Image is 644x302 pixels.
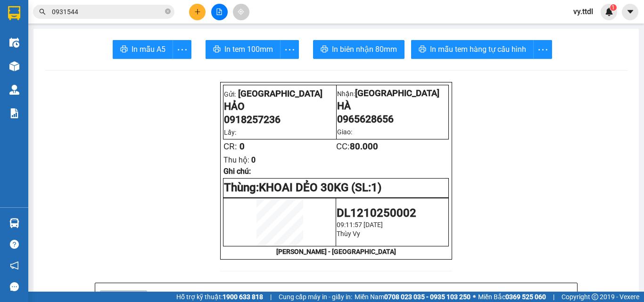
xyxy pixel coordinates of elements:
strong: 0369 525 060 [505,293,546,301]
span: printer [321,45,328,54]
button: printerIn biên nhận 80mm [313,40,405,59]
img: solution-icon [9,108,19,118]
strong: 1900 633 818 [223,293,263,301]
span: Cung cấp máy in - giấy in: [279,292,352,302]
span: Miền Nam [355,292,471,302]
span: close-circle [165,8,171,14]
span: In mẫu tem hàng tự cấu hình [430,43,526,55]
button: aim [233,4,249,20]
button: printerIn mẫu A5 [113,40,173,59]
span: | [553,292,554,302]
span: ⚪️ [473,295,476,299]
sup: 1 [610,4,617,11]
span: message [10,282,19,291]
span: 80.000 [350,141,378,152]
span: file-add [216,8,223,15]
span: notification [10,261,19,270]
p: Gửi: [224,87,335,99]
span: 0 [251,155,256,164]
span: In tem 100mm [224,43,273,55]
span: caret-down [626,8,635,16]
span: aim [238,8,244,15]
span: 0 [239,141,245,152]
button: file-add [211,4,228,20]
span: plus [194,8,201,15]
span: question-circle [10,240,19,249]
strong: [PERSON_NAME] - [GEOGRAPHIC_DATA] [276,248,396,255]
span: Thùng: [224,181,259,194]
span: HÀ [337,100,351,112]
span: 09:11:57 [DATE] [337,221,383,229]
img: warehouse-icon [9,61,19,71]
span: In biên nhận 80mm [332,43,397,55]
span: printer [213,45,221,54]
span: more [281,44,298,56]
span: printer [419,45,426,54]
button: more [280,40,299,59]
span: 1 [611,4,615,11]
span: CR: [223,141,237,152]
span: Thùy Vy [337,230,360,237]
button: more [173,40,191,59]
img: warehouse-icon [9,218,19,228]
span: Giao: [337,128,352,136]
img: warehouse-icon [9,85,19,95]
img: logo-vxr [8,6,20,20]
span: [GEOGRAPHIC_DATA] [355,88,439,98]
button: printerIn tem 100mm [206,40,281,59]
p: Nhận: [337,88,448,98]
span: more [534,44,552,56]
span: DL1210250002 [337,206,416,220]
button: printerIn mẫu tem hàng tự cấu hình [411,40,534,59]
strong: 0708 023 035 - 0935 103 250 [384,293,471,301]
input: Tìm tên, số ĐT hoặc mã đơn [52,7,163,17]
span: Miền Bắc [478,292,546,302]
span: KHOAI DẺO 30KG (SL: [259,181,381,194]
button: caret-down [622,4,638,20]
span: | [270,292,272,302]
span: search [39,8,46,15]
span: Hỗ trợ kỹ thuật: [176,292,263,302]
span: Ghi chú: [223,167,251,176]
button: more [533,40,552,59]
span: In mẫu A5 [132,43,165,55]
span: [GEOGRAPHIC_DATA] [238,89,322,99]
span: Thu hộ: [223,155,249,164]
button: plus [189,4,206,20]
span: HẢO [224,100,245,112]
span: 1) [371,181,381,194]
span: CC: [336,141,378,152]
span: vy.ttdl [566,6,601,17]
span: close-circle [165,8,171,16]
img: icon-new-feature [605,8,613,16]
span: Lấy: [224,129,236,136]
img: warehouse-icon [9,38,19,48]
span: copyright [592,294,598,300]
span: 0965628656 [337,113,394,125]
span: 0918257236 [224,114,281,125]
span: more [173,44,191,56]
span: printer [120,45,128,54]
